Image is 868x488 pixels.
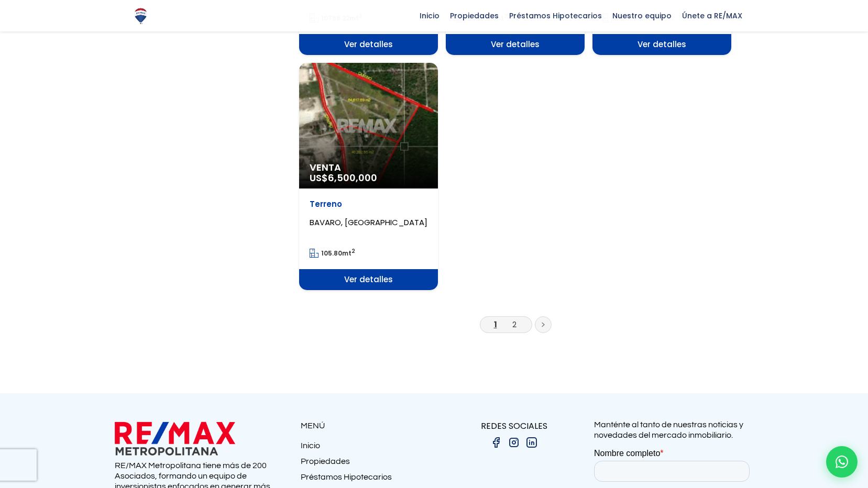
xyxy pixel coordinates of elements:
p: Terreno [310,199,427,209]
span: BAVARO, [GEOGRAPHIC_DATA] [310,217,427,228]
img: instagram.png [508,436,520,449]
p: REDES SOCIALES [434,419,594,432]
a: 2 [512,319,517,330]
span: Únete a RE/MAX [677,8,748,24]
span: Venta [310,162,427,173]
span: Inicio [414,8,445,24]
a: Propiedades [301,456,434,472]
span: Ver detalles [592,34,731,55]
span: Propiedades [445,8,504,24]
img: facebook.png [490,436,502,449]
span: US$ [310,171,377,184]
span: Ver detalles [299,269,438,290]
img: linkedin.png [525,436,538,449]
a: 1 [494,319,497,330]
span: Préstamos Hipotecarios [504,8,607,24]
span: Nuestro equipo [607,8,677,24]
span: 6,500,000 [328,171,377,184]
span: mt [310,249,355,258]
span: 105.80 [321,249,342,258]
a: Venta US$6,500,000 Terreno BAVARO, [GEOGRAPHIC_DATA] 105.80mt2 Ver detalles [299,63,438,290]
a: Inicio [301,440,434,456]
p: Manténte al tanto de nuestras noticias y novedades del mercado inmobiliario. [594,419,754,440]
a: Préstamos Hipotecarios [301,472,434,487]
sup: 2 [351,247,355,255]
img: remax metropolitana logo [115,419,235,458]
img: Logo de REMAX [131,7,150,25]
span: Ver detalles [299,34,438,55]
p: MENÚ [301,419,434,432]
span: Ver detalles [446,34,585,55]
